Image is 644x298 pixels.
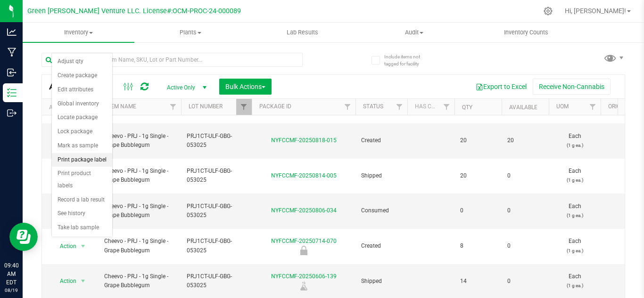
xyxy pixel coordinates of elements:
[104,237,175,255] span: Cheevo - PRJ - 1g Single - Grape Bubblegum
[554,141,595,150] p: (1 g ea.)
[104,272,175,290] span: Cheevo - PRJ - 1g Single - Grape Bubblegum
[509,104,537,111] a: Available
[554,202,595,220] span: Each
[271,207,337,214] a: NYFCCMF-20250806-034
[187,272,246,290] span: PRJ1CT-ULF-GBG-053025
[554,211,595,220] p: (1 g ea.)
[533,79,611,95] button: Receive Non-Cannabis
[104,132,175,150] span: Cheevo - PRJ - 1g Single - Grape Bubblegum
[470,79,533,95] button: Export to Excel
[392,99,407,115] a: Filter
[106,103,136,110] a: Item Name
[9,223,38,251] iframe: Resource center
[358,23,470,42] a: Audit
[52,153,112,167] li: Print package label
[554,237,595,255] span: Each
[554,246,595,255] p: (1 g ea.)
[52,69,112,83] li: Create package
[361,242,402,250] span: Created
[361,171,402,180] span: Shipped
[271,273,337,280] a: NYFCCMF-20250606-139
[271,238,337,244] a: NYFCCMF-20250714-070
[542,7,554,16] div: Manage settings
[439,99,454,115] a: Filter
[554,281,595,290] p: (1 g ea.)
[187,167,246,185] span: PRJ1CT-ULF-GBG-053025
[52,167,112,193] li: Print product labels
[52,193,112,207] li: Record a lab result
[7,48,17,57] inline-svg: Manufacturing
[219,79,272,95] button: Bulk Actions
[52,97,112,111] li: Global inventory
[361,277,402,286] span: Shipped
[236,99,252,115] a: Filter
[165,99,181,115] a: Filter
[554,272,595,290] span: Each
[189,103,223,110] a: Lot Number
[246,23,358,42] a: Lab Results
[52,55,112,69] li: Adjust qty
[250,246,357,255] div: Retain Sample
[384,53,431,67] span: Include items not tagged for facility
[491,28,561,37] span: Inventory Counts
[134,23,246,42] a: Plants
[49,81,116,92] span: All Packages
[340,99,355,115] a: Filter
[52,139,112,153] li: Mark as sample
[460,136,496,145] span: 20
[507,277,543,286] span: 0
[460,206,496,215] span: 0
[7,68,17,77] inline-svg: Inbound
[271,172,337,179] a: NYFCCMF-20250814-005
[554,176,595,185] p: (1 g ea.)
[259,103,291,110] a: Package ID
[187,132,246,150] span: PRJ1CT-ULF-GBG-053025
[470,23,582,42] a: Inventory Counts
[554,132,595,150] span: Each
[23,28,134,37] span: Inventory
[4,287,18,294] p: 08/19
[271,137,337,144] a: NYFCCMF-20250818-015
[507,206,543,215] span: 0
[52,83,112,97] li: Edit attributes
[554,167,595,185] span: Each
[187,202,246,220] span: PRJ1CT-ULF-GBG-053025
[7,27,17,37] inline-svg: Analytics
[462,104,472,111] a: Qty
[49,104,95,111] div: Actions
[104,202,175,220] span: Cheevo - PRJ - 1g Single - Grape Bubblegum
[52,111,112,125] li: Locate package
[7,88,17,97] inline-svg: Inventory
[460,277,496,286] span: 14
[135,28,246,37] span: Plants
[565,7,626,15] span: Hi, [PERSON_NAME]!
[363,103,383,110] a: Status
[77,274,89,288] span: select
[507,136,543,145] span: 20
[407,99,454,115] th: Has COA
[77,240,89,253] span: select
[225,83,265,90] span: Bulk Actions
[4,261,18,287] p: 09:40 AM EDT
[51,274,77,288] span: Action
[51,240,77,253] span: Action
[41,53,303,67] input: Search Package ID, Item Name, SKU, Lot or Part Number...
[27,7,241,15] span: Green [PERSON_NAME] Venture LLC. License#:OCM-PROC-24-000089
[23,23,134,42] a: Inventory
[104,167,175,185] span: Cheevo - PRJ - 1g Single - Grape Bubblegum
[187,237,246,255] span: PRJ1CT-ULF-GBG-053025
[507,171,543,180] span: 0
[7,108,17,118] inline-svg: Outbound
[460,171,496,180] span: 20
[359,28,470,37] span: Audit
[507,242,543,250] span: 0
[52,125,112,139] li: Lock package
[274,28,331,37] span: Lab Results
[556,103,569,110] a: UOM
[585,99,601,115] a: Filter
[361,206,402,215] span: Consumed
[460,242,496,250] span: 8
[52,221,112,235] li: Take lab sample
[52,207,112,221] li: See history
[361,136,402,145] span: Created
